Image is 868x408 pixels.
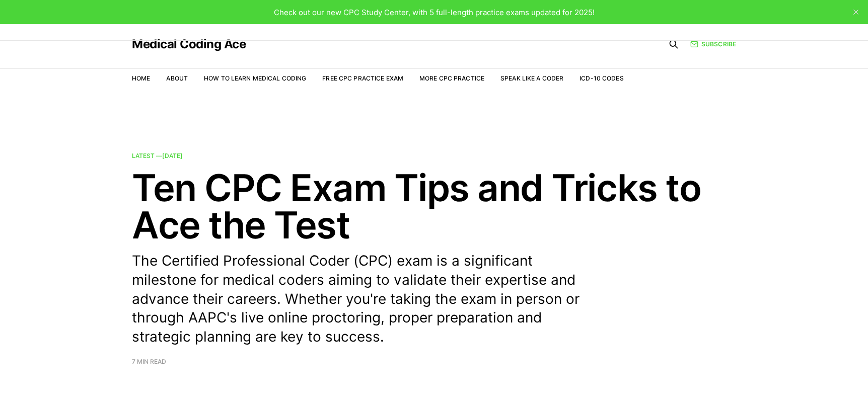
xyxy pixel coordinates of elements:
[690,39,736,49] a: Subscribe
[132,169,736,243] h2: Ten CPC Exam Tips and Tricks to Ace the Test
[419,74,484,82] a: More CPC Practice
[132,252,595,347] p: The Certified Professional Coder (CPC) exam is a significant milestone for medical coders aiming ...
[500,74,563,82] a: Speak Like a Coder
[162,152,183,159] time: [DATE]
[580,74,623,82] a: ICD-10 Codes
[704,359,868,408] iframe: portal-trigger
[132,38,246,50] a: Medical Coding Ace
[166,74,188,82] a: About
[132,153,736,365] a: Latest —[DATE] Ten CPC Exam Tips and Tricks to Ace the Test The Certified Professional Coder (CPC...
[204,74,306,82] a: How to Learn Medical Coding
[274,8,595,17] span: Check out our new CPC Study Center, with 5 full-length practice exams updated for 2025!
[132,152,183,159] span: Latest —
[322,74,403,82] a: Free CPC Practice Exam
[132,74,150,82] a: Home
[848,4,864,20] button: close
[132,359,166,365] span: 7 min read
